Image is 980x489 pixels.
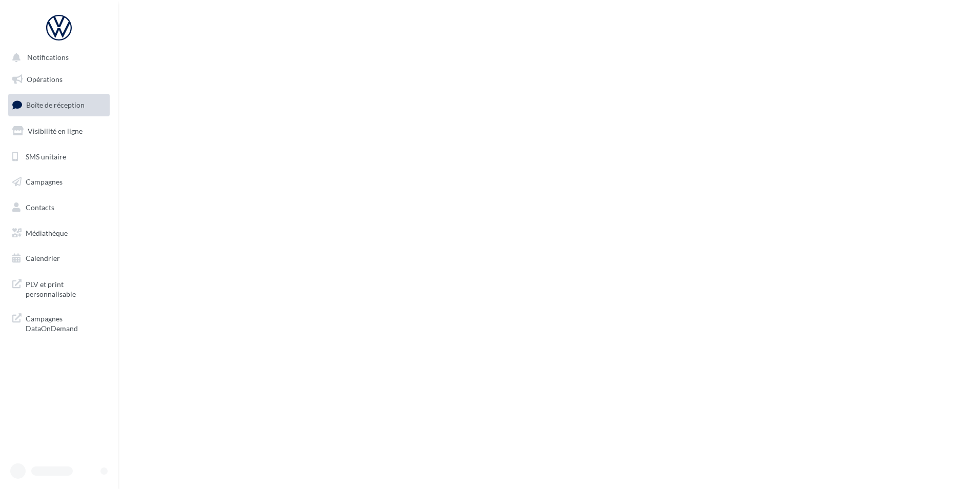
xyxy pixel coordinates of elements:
a: PLV et print personnalisable [6,273,112,303]
span: Campagnes DataOnDemand [26,312,106,334]
a: Campagnes [6,171,112,193]
span: Calendrier [26,254,60,262]
span: Boîte de réception [26,100,85,109]
span: Campagnes [26,177,63,186]
span: SMS unitaire [26,152,66,160]
span: Contacts [26,203,54,212]
a: Visibilité en ligne [6,120,112,142]
span: Visibilité en ligne [28,127,83,135]
span: Notifications [27,53,69,62]
a: Médiathèque [6,222,112,244]
a: Contacts [6,197,112,218]
span: Opérations [27,75,63,84]
a: Opérations [6,69,112,90]
a: Calendrier [6,248,112,269]
a: SMS unitaire [6,146,112,168]
span: PLV et print personnalisable [26,277,106,299]
span: Médiathèque [26,229,68,237]
a: Boîte de réception [6,94,112,116]
a: Campagnes DataOnDemand [6,308,112,338]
